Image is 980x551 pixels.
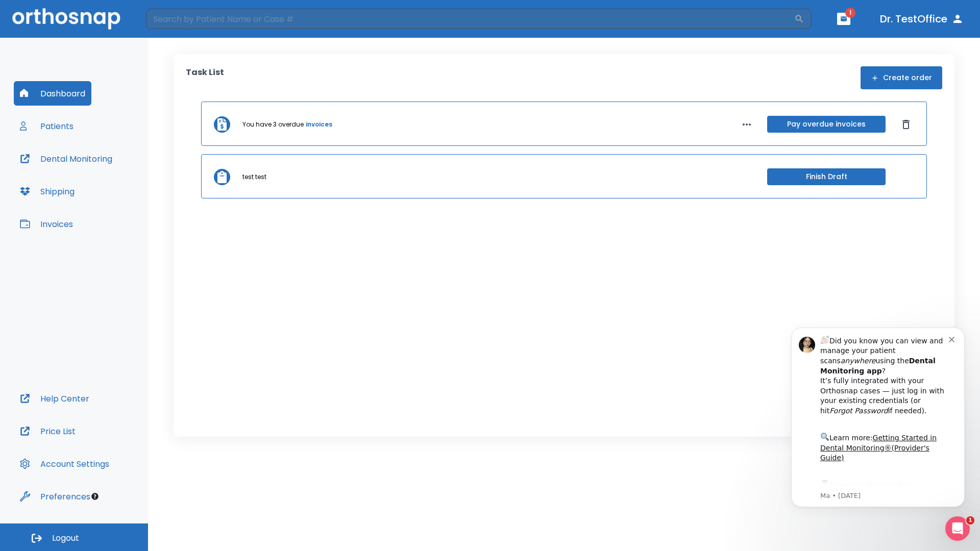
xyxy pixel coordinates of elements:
[966,516,974,524] span: 1
[44,179,173,188] p: Message from Ma, sent 4w ago
[146,9,794,29] input: Search by Patient Name or Case #
[12,8,120,29] img: Orthosnap
[14,114,80,138] button: Patients
[776,312,980,523] iframe: Intercom notifications message
[90,492,100,501] div: Tooltip anchor
[945,516,970,541] iframe: Intercom live chat
[14,212,79,236] button: Invoices
[242,172,266,182] p: test test
[44,166,173,218] div: Download the app: | ​ Let us know if you need help getting started!
[861,66,942,89] button: Create order
[14,419,82,443] button: Price List
[14,81,91,106] button: Dashboard
[242,120,304,129] p: You have 3 overdue
[14,484,96,509] button: Preferences
[52,533,79,544] span: Logout
[767,168,886,185] button: Finish Draft
[306,120,332,129] a: invoices
[767,116,886,133] button: Pay overdue invoices
[845,8,855,18] span: 1
[898,116,914,133] button: Dismiss
[186,66,224,89] p: Task List
[44,169,135,187] a: App Store
[14,386,95,411] button: Help Center
[14,146,118,171] button: Dental Monitoring
[14,179,81,204] button: Shipping
[876,10,968,28] button: Dr. TestOffice
[173,22,181,30] button: Dismiss notification
[14,452,115,476] button: Account Settings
